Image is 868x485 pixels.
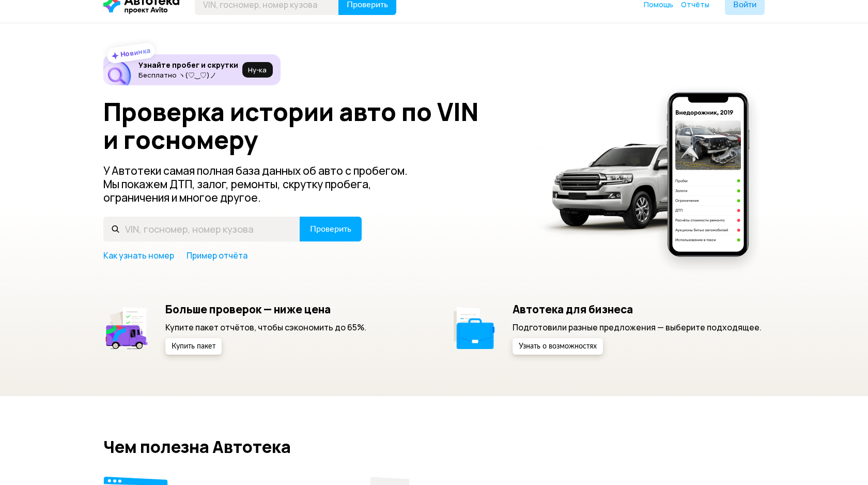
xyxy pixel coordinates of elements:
input: VIN, госномер, номер кузова [103,217,300,241]
span: Проверить [347,1,388,9]
p: Купите пакет отчётов, чтобы сэкономить до 65%. [165,322,366,333]
h5: Больше проверок — ниже цена [165,302,366,316]
h1: Проверка истории авто по VIN и госномеру [103,98,523,154]
span: Ну‑ка [248,66,267,74]
strong: Новинка [120,46,151,59]
span: Узнать о возможностях [519,343,597,350]
button: Проверить [300,217,362,241]
h6: Узнайте пробег и скрутки [138,60,238,70]
a: Как узнать номер [103,250,174,261]
button: Купить пакет [165,338,222,355]
p: Бесплатно ヽ(♡‿♡)ノ [138,71,238,79]
span: Проверить [310,225,351,233]
h2: Чем полезна Автотека [103,437,765,456]
a: Пример отчёта [187,250,247,261]
span: Войти [733,1,756,9]
h5: Автотека для бизнеса [513,302,762,316]
p: Подготовили разные предложения — выберите подходящее. [513,322,762,333]
p: У Автотеки самая полная база данных об авто с пробегом. Мы покажем ДТП, залог, ремонты, скрутку п... [103,164,425,204]
button: Узнать о возможностях [513,338,603,355]
span: Купить пакет [172,343,215,350]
